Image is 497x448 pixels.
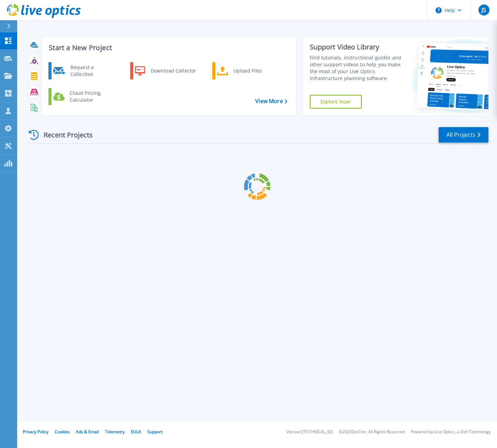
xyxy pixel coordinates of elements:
div: Download Collector [147,64,199,78]
a: Cloud Pricing Calculator [48,88,119,105]
a: Cookies [55,429,70,435]
li: Powered by Live Optics, a Dell Technology [411,430,491,434]
a: EULA [131,429,141,435]
div: Find tutorials, instructional guides and other support videos to help you make the most of your L... [310,54,403,82]
a: Download Collector [130,62,201,79]
div: Recent Projects [26,126,102,143]
a: View More [255,98,287,104]
a: Ads & Email [76,429,99,435]
h3: Start a New Project [49,44,287,52]
li: © 2025 Dell Inc. All Rights Reserved [339,430,405,434]
div: Support Video Library [310,43,403,52]
a: Support [147,429,162,435]
li: Version: [TECHNICAL_ID] [286,430,333,434]
a: All Projects [439,127,488,143]
div: Upload Files [230,64,281,78]
span: JS [482,7,486,13]
a: Telemetry [105,429,125,435]
a: Upload Files [212,62,283,79]
a: Explore Now! [310,95,362,109]
div: Request a Collection [67,64,117,78]
a: Request a Collection [48,62,119,79]
a: Privacy Policy [23,429,48,435]
div: Cloud Pricing Calculator [66,90,117,103]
